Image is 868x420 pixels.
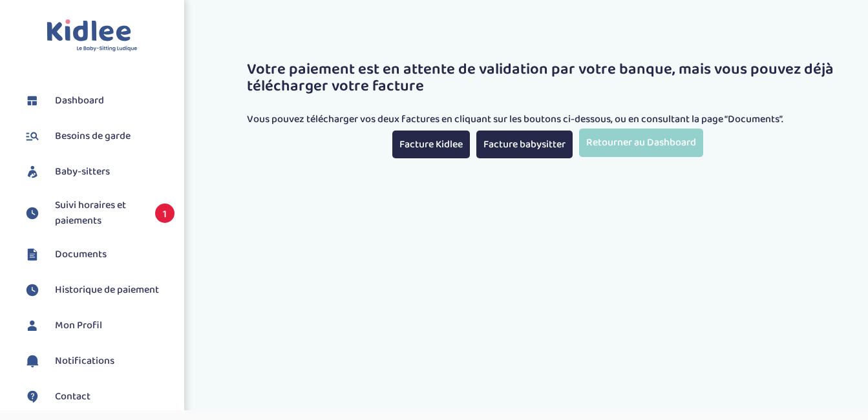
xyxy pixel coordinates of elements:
a: Historique de paiement [23,280,175,300]
span: Baby-sitters [55,164,110,180]
img: profil.svg [23,316,42,335]
span: Notifications [55,353,114,369]
a: Facture Kidlee [392,131,470,158]
h3: Votre paiement est en attente de validation par votre banque, mais vous pouvez déjà télécharger v... [247,61,849,96]
a: Mon Profil [23,316,175,335]
a: Documents [23,245,175,264]
img: babysitters.svg [23,162,42,182]
a: Besoins de garde [23,127,175,146]
a: Retourner au Dashboard [579,129,703,156]
img: suivihoraire.svg [23,280,42,300]
img: contact.svg [23,387,42,406]
span: Suivi horaires et paiements [55,198,142,229]
span: 1 [155,204,175,223]
a: Notifications [23,352,175,371]
a: Baby-sitters [23,162,175,182]
img: besoin.svg [23,127,42,146]
img: documents.svg [23,245,42,264]
span: Historique de paiement [55,282,159,298]
span: Besoins de garde [55,129,131,144]
a: Facture babysitter [476,131,573,158]
p: Vous pouvez télécharger vos deux factures en cliquant sur les boutons ci-dessous, ou en consultan... [247,112,849,127]
a: Dashboard [23,91,175,110]
img: logo.svg [47,19,138,52]
span: Mon Profil [55,318,102,333]
span: Documents [55,247,107,262]
img: dashboard.svg [23,91,42,110]
span: Contact [55,389,90,404]
span: Dashboard [55,93,104,109]
a: Contact [23,387,175,406]
img: notification.svg [23,352,42,371]
a: Suivi horaires et paiements 1 [23,198,175,229]
img: suivihoraire.svg [23,204,42,223]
